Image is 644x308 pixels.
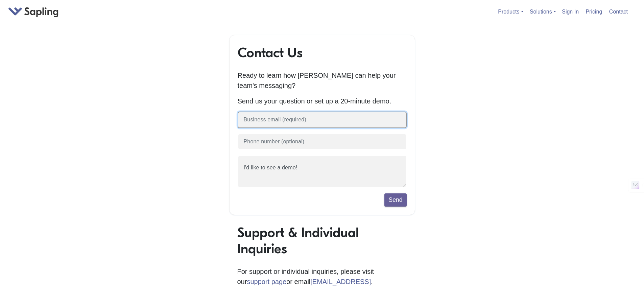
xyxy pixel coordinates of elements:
textarea: I'd like to see a demo! [238,155,407,188]
a: support page [247,278,286,285]
a: Contact [606,6,630,17]
a: Products [498,9,523,15]
h1: Contact Us [238,45,407,61]
a: Solutions [530,9,556,15]
button: Send [384,193,406,206]
input: Phone number (optional) [238,134,407,150]
a: [EMAIL_ADDRESS] [310,278,371,285]
a: Pricing [583,6,605,17]
p: Send us your question or set up a 20-minute demo. [238,96,407,106]
h1: Support & Individual Inquiries [237,224,407,257]
input: Business email (required) [238,112,407,128]
a: Sign In [559,6,581,17]
p: Ready to learn how [PERSON_NAME] can help your team's messaging? [238,70,407,91]
p: For support or individual inquiries, please visit our or email . [237,266,407,287]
